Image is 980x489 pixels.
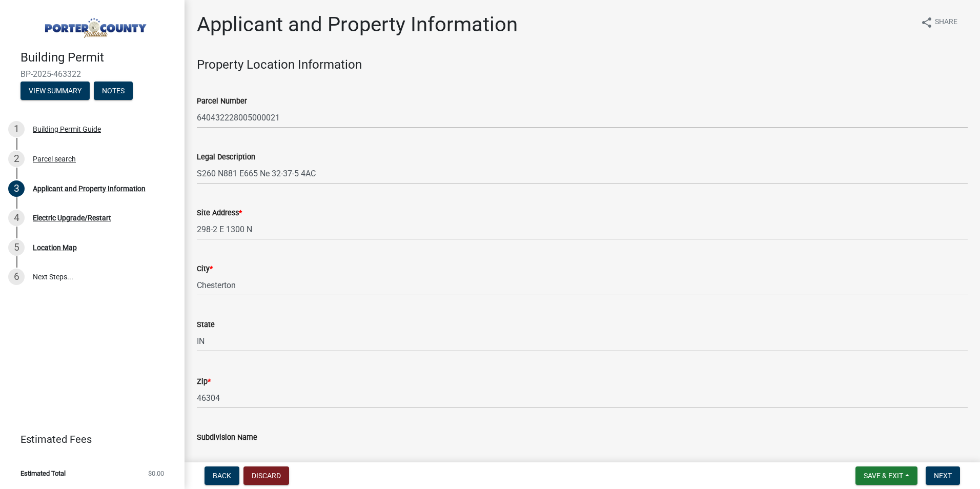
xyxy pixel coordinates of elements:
[33,214,111,221] div: Electric Upgrade/Restart
[94,87,133,95] wm-modal-confirm: Notes
[864,472,903,480] span: Save & Exit
[8,151,25,167] div: 2
[197,98,247,105] label: Parcel Number
[33,126,101,133] div: Building Permit Guide
[8,239,25,256] div: 5
[8,210,25,226] div: 4
[94,81,133,100] button: Notes
[243,466,289,485] button: Discard
[21,11,168,39] img: Porter County, Indiana
[197,434,257,441] label: Subdivision Name
[912,12,966,32] button: shareShare
[8,121,25,137] div: 1
[8,180,25,197] div: 3
[934,472,952,480] span: Next
[935,16,957,29] span: Share
[197,378,211,385] label: Zip
[205,466,239,485] button: Back
[855,466,917,485] button: Save & Exit
[33,244,77,251] div: Location Map
[926,466,960,485] button: Next
[33,155,76,162] div: Parcel search
[21,81,90,100] button: View Summary
[21,87,90,95] wm-modal-confirm: Summary
[213,472,231,480] span: Back
[197,154,255,161] label: Legal Description
[33,185,146,192] div: Applicant and Property Information
[197,266,213,273] label: City
[197,12,518,37] h1: Applicant and Property Information
[8,269,25,285] div: 6
[21,50,176,65] h4: Building Permit
[197,321,215,329] label: State
[197,57,968,72] h4: Property Location Information
[8,429,168,450] a: Estimated Fees
[21,470,66,477] span: Estimated Total
[921,16,933,29] i: share
[197,210,242,217] label: Site Address
[21,69,164,79] span: BP-2025-463322
[148,470,164,477] span: $0.00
